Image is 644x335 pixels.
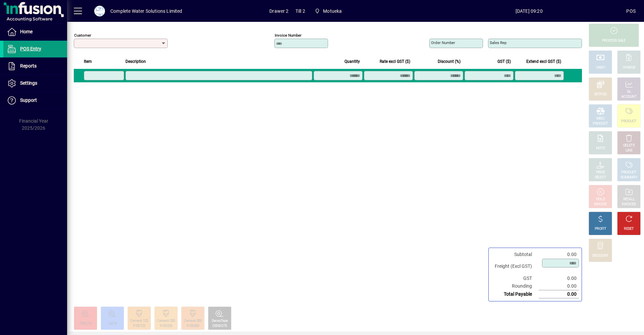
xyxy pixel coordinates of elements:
span: Home [20,29,33,34]
span: Description [125,58,146,65]
td: 0.00 [539,290,579,298]
div: MISC [596,116,604,121]
span: Till 2 [296,6,305,16]
div: PROCESS SALE [602,38,626,43]
div: CHARGE [623,65,636,70]
td: Total Payable [491,290,539,298]
div: POS [626,6,636,16]
span: Extend excl GST ($) [526,58,561,65]
button: Profile [89,5,110,17]
div: Complete Water Solutions Limited [110,6,182,16]
div: Cement 500 [184,319,202,324]
span: Motueka [312,5,345,17]
td: GST [491,275,539,282]
mat-label: Order number [431,40,455,45]
div: RECALL [623,197,635,202]
span: Drawer 2 [269,6,288,16]
span: Reports [20,63,37,69]
div: 9100125 [133,324,145,329]
a: Settings [3,75,67,92]
div: Cement 125 [130,319,148,324]
span: Item [84,58,92,65]
div: SUMMARY [621,175,637,180]
div: Cel18 [108,321,117,326]
td: 0.00 [539,282,579,290]
span: Discount (%) [438,58,461,65]
span: GST ($) [497,58,511,65]
div: ACCOUNT [621,94,637,99]
div: PRODUCT [621,119,636,124]
div: Cement 250 [157,319,175,324]
span: POS Entry [20,46,41,51]
div: INVOICE [594,202,606,207]
div: EFTPOS [594,92,607,97]
span: Quantity [344,58,360,65]
div: PRICE [596,170,605,175]
div: NOTE [596,146,605,151]
div: RESET [624,226,634,232]
div: LINE [626,148,632,153]
span: Rate excl GST ($) [380,58,410,65]
a: Home [3,24,67,40]
div: PRODUCT [593,121,608,126]
div: 9100250 [160,324,172,329]
div: DELETE [623,143,635,148]
td: Subtotal [491,251,539,258]
div: DENSO75 [212,324,227,329]
div: INVOICES [622,202,636,207]
td: 0.00 [539,251,579,258]
td: Freight (Excl GST) [491,258,539,275]
span: Motueka [323,6,342,16]
mat-label: Invoice number [275,33,302,38]
div: DISCOUNT [592,253,608,258]
div: PROFIT [595,226,606,232]
span: Settings [20,80,37,86]
div: DensoTape [212,319,228,324]
div: CASH [596,65,605,70]
a: Reports [3,58,67,75]
div: SELECT [595,175,606,180]
mat-label: Customer [74,33,91,38]
div: 9100500 [186,324,199,329]
div: CEELON [79,321,92,326]
div: GL [627,89,631,94]
span: [DATE] 09:20 [432,6,626,16]
div: PRODUCT [621,170,636,175]
a: Support [3,92,67,109]
td: 0.00 [539,275,579,282]
span: Support [20,97,37,103]
div: HOLD [596,197,605,202]
td: Rounding [491,282,539,290]
mat-label: Sales rep [490,40,506,45]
